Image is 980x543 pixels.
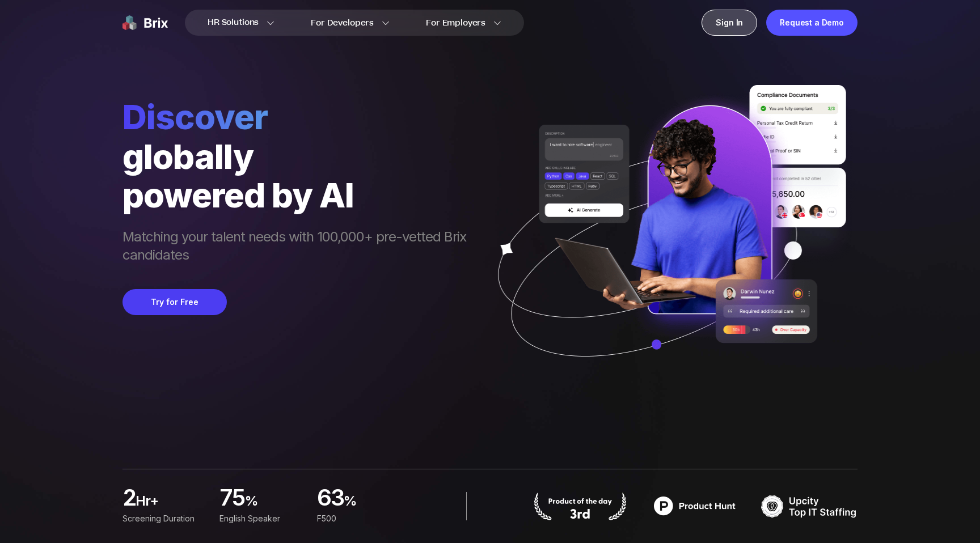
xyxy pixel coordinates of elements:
[317,487,344,510] span: 63
[532,492,628,520] img: product hunt badge
[122,176,478,214] div: powered by AI
[311,17,374,29] span: For Developers
[647,492,743,520] img: product hunt badge
[122,137,478,176] div: globally
[702,10,757,36] a: Sign In
[136,492,206,515] span: hr+
[245,492,303,515] span: %
[219,512,303,525] div: English Speaker
[478,85,857,390] img: ai generate
[122,96,478,137] span: Discover
[766,10,857,36] a: Request a Demo
[317,512,400,525] div: F500
[208,14,259,32] span: HR Solutions
[122,512,206,525] div: Screening duration
[122,487,136,510] span: 2
[426,17,485,29] span: For Employers
[761,492,857,520] img: TOP IT STAFFING
[344,492,400,515] span: %
[122,289,227,315] button: Try for Free
[122,228,478,266] span: Matching your talent needs with 100,000+ pre-vetted Brix candidates
[219,487,245,510] span: 75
